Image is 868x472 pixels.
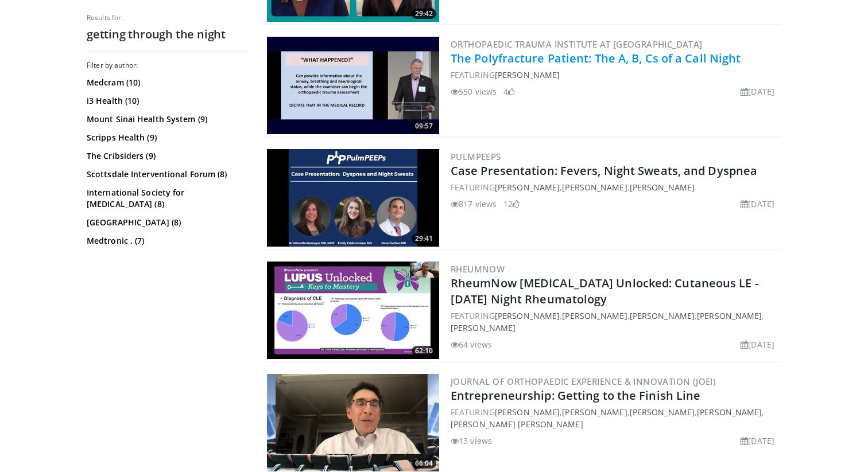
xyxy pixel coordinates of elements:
a: [PERSON_NAME] [495,310,560,321]
a: RheumNow [451,263,505,275]
span: 09:57 [412,121,436,131]
a: i3 Health (10) [87,95,245,107]
a: 09:57 [267,37,439,134]
span: 62:10 [412,346,436,356]
a: [PERSON_NAME] [495,407,560,418]
a: [PERSON_NAME] [630,407,695,418]
a: Scripps Health (9) [87,132,245,143]
a: [GEOGRAPHIC_DATA] (8) [87,217,245,228]
a: 62:10 [267,262,439,359]
a: [PERSON_NAME] [495,69,560,80]
a: [PERSON_NAME] [562,182,627,193]
img: c05bfabf-64a7-4bd6-b6e6-4a7037dd5293.300x170_q85_crop-smart_upscale.jpg [267,149,439,247]
a: Medcram (10) [87,77,245,88]
a: [PERSON_NAME] [562,310,627,321]
a: Mount Sinai Health System (9) [87,114,245,125]
a: [PERSON_NAME] [630,310,695,321]
a: Case Presentation: Fevers, Night Sweats, and Dyspnea [451,163,757,178]
a: [PERSON_NAME] [630,182,695,193]
img: dc9fe2e8-4490-4012-a790-2ac32da9721e.300x170_q85_crop-smart_upscale.jpg [267,262,439,359]
a: [PERSON_NAME] [697,310,762,321]
li: 4 [503,85,515,97]
a: Entrepreneurship: Getting to the Finish Line [451,388,700,403]
a: Orthopaedic Trauma Institute at [GEOGRAPHIC_DATA] [451,38,703,50]
li: [DATE] [741,85,774,97]
li: 13 views [451,435,492,447]
li: [DATE] [741,198,774,210]
img: 1794db09-889b-42bc-b50b-cc2063df73b3.300x170_q85_crop-smart_upscale.jpg [267,374,439,471]
a: 29:41 [267,149,439,247]
li: 12 [503,198,520,210]
a: 66:04 [267,374,439,471]
li: 64 views [451,338,492,350]
a: [PERSON_NAME] [495,182,560,193]
h2: getting through the night [87,27,247,42]
li: [DATE] [741,435,774,447]
h3: Filter by author: [87,61,247,70]
a: Scottsdale Interventional Forum (8) [87,169,245,180]
a: [PERSON_NAME] [697,407,762,418]
a: PulmPEEPs [451,151,501,162]
img: 4dda9047-6d39-484d-8b4a-b297ed3a3708.300x170_q85_crop-smart_upscale.jpg [267,37,439,134]
div: FEATURING [451,69,779,81]
a: The Cribsiders (9) [87,150,245,162]
span: 29:41 [412,233,436,244]
a: The Polyfracture Patient: The A, B, Cs of a Call Night [451,50,741,66]
p: Results for: [87,13,247,22]
span: 66:04 [412,458,436,469]
div: FEATURING , , [451,181,779,193]
a: Medtronic . (7) [87,235,245,247]
a: International Society for [MEDICAL_DATA] (8) [87,187,245,210]
li: [DATE] [741,338,774,350]
span: 29:42 [412,9,436,19]
a: [PERSON_NAME] [451,322,516,333]
a: [PERSON_NAME] [PERSON_NAME] [451,419,583,430]
a: RheumNow [MEDICAL_DATA] Unlocked: Cutaneous LE - [DATE] Night Rheumatology [451,275,758,307]
div: FEATURING , , , , [451,310,779,334]
a: Journal of Orthopaedic Experience & Innovation (JOEI) [451,376,716,387]
li: 817 views [451,198,497,210]
li: 550 views [451,85,497,97]
a: [PERSON_NAME] [562,407,627,418]
div: FEATURING , , , , [451,406,779,430]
